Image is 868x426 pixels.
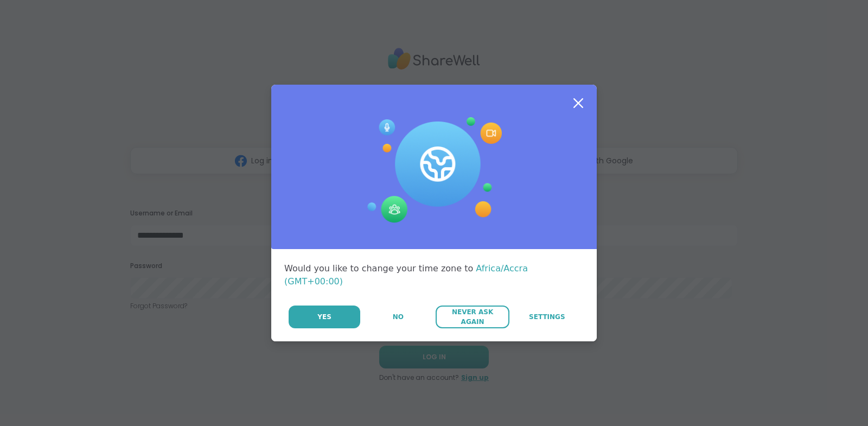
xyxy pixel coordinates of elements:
[529,312,565,322] span: Settings
[284,262,584,288] div: Would you like to change your time zone to
[366,117,502,224] img: Session Experience
[361,306,435,328] button: No
[436,306,509,328] button: Never Ask Again
[317,312,331,322] span: Yes
[393,312,404,322] span: No
[289,306,360,328] button: Yes
[510,306,584,328] a: Settings
[441,307,503,327] span: Never Ask Again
